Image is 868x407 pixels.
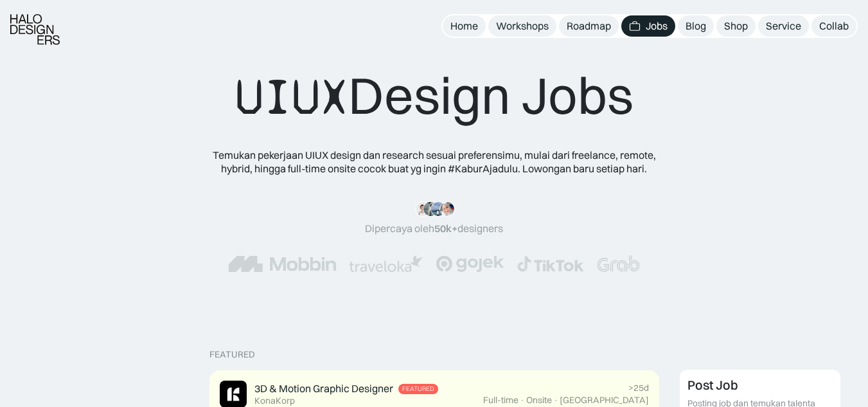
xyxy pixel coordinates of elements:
div: Blog [686,19,706,33]
div: [GEOGRAPHIC_DATA] [560,395,649,406]
div: Featured [209,349,255,360]
div: >25d [628,383,649,393]
div: Onsite [526,395,552,406]
a: Jobs [621,15,675,37]
div: Workshops [496,19,549,33]
a: Collab [811,15,856,37]
div: Temukan pekerjaan UIUX design dan research sesuai preferensimu, mulai dari freelance, remote, hyb... [203,149,666,176]
span: UIUX [235,66,348,128]
a: Shop [716,15,756,37]
div: Home [450,19,478,33]
div: 3D & Motion Graphic Designer [254,382,393,395]
div: Featured [402,385,434,393]
div: Post Job [687,377,738,393]
div: Full-time [483,395,518,406]
div: Jobs [646,19,668,33]
div: Shop [724,19,748,33]
div: Design Jobs [235,64,633,128]
div: Service [766,19,801,33]
span: 50k+ [434,222,457,235]
a: Workshops [488,15,556,37]
a: Service [758,15,809,37]
div: Collab [819,19,849,33]
div: · [520,395,525,406]
div: Dipercaya oleh designers [365,222,503,235]
div: Roadmap [567,19,611,33]
a: Roadmap [559,15,619,37]
a: Home [443,15,486,37]
div: · [553,395,558,406]
div: KonaKorp [254,395,295,406]
a: Blog [678,15,714,37]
